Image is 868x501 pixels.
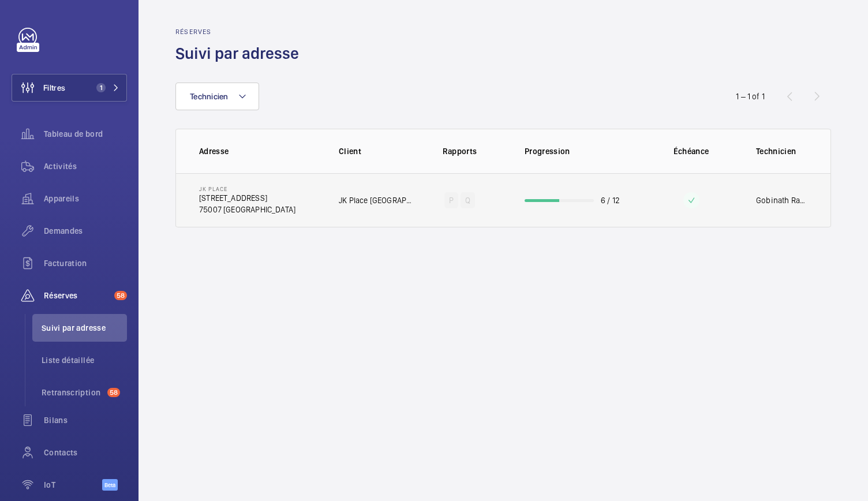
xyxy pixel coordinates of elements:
[107,388,120,397] span: 58
[175,83,259,110] button: Technicien
[114,291,127,300] span: 58
[42,354,127,366] span: Liste détaillée
[601,195,620,206] p: 6 / 12
[96,83,106,92] span: 1
[44,257,127,269] span: Facturation
[44,479,102,491] span: IoT
[42,322,127,334] span: Suivi par adresse
[444,192,458,208] div: P
[199,192,295,204] p: [STREET_ADDRESS]
[736,91,765,102] div: 1 – 1 of 1
[44,290,110,301] span: Réserves
[175,28,306,36] h2: Réserves
[339,195,413,206] p: JK Place [GEOGRAPHIC_DATA]
[102,479,118,491] span: Beta
[12,74,127,102] button: Filtres1
[525,145,645,157] p: Progression
[44,193,127,204] span: Appareils
[756,195,807,206] p: Gobinath Rattinam
[44,447,127,458] span: Contacts
[44,414,127,426] span: Bilans
[653,145,729,157] p: Échéance
[199,204,295,215] p: 75007 [GEOGRAPHIC_DATA]
[44,225,127,237] span: Demandes
[421,145,498,157] p: Rapports
[44,128,127,140] span: Tableau de bord
[42,387,103,398] span: Retranscription
[199,145,320,157] p: Adresse
[44,160,127,172] span: Activités
[175,43,306,64] h1: Suivi par adresse
[339,145,413,157] p: Client
[756,145,807,157] p: Technicien
[461,192,475,208] div: Q
[190,92,229,101] span: Technicien
[43,82,65,94] span: Filtres
[199,185,295,192] p: JK PLACE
